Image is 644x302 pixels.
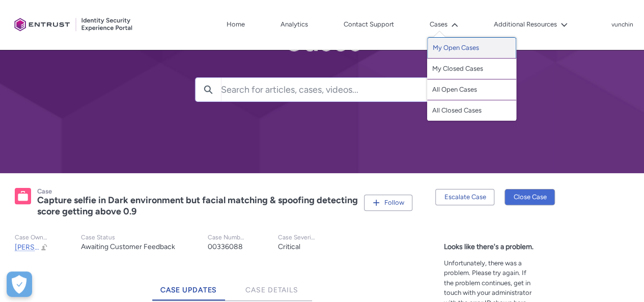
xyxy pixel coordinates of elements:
a: Case Updates [152,272,226,300]
p: Case Owner [15,234,48,241]
p: vunchin [611,21,633,29]
lightning-formatted-text: Critical [278,242,300,251]
span: Case Details [245,286,298,294]
a: Case Details [237,272,306,300]
button: User Profile vunchin [611,19,634,29]
button: Additional Resources [491,17,570,32]
span: [PERSON_NAME] [15,243,72,252]
lightning-formatted-text: Capture selfie in Dark environment but facial matching & spoofing detecting score getting above 0.9 [37,195,358,217]
button: Follow [364,195,412,211]
p: Case Severity [278,234,316,241]
a: My Open Cases [427,37,516,59]
lightning-formatted-text: Awaiting Customer Feedback [81,242,175,251]
a: My Closed Cases [427,59,516,79]
h2: Cases [195,25,450,57]
button: Search [195,78,221,101]
lightning-formatted-text: 00336088 [208,242,243,251]
button: Change Owner [40,243,48,252]
p: Case Status [81,234,175,241]
span: Case Updates [160,286,217,294]
a: All Open Cases [427,79,516,100]
button: Escalate Case [435,189,494,205]
records-entity-label: Case [37,187,52,195]
button: Cases [427,17,461,32]
a: All Closed Cases [427,100,516,121]
a: Analytics, opens in new tab [278,17,311,32]
a: Contact Support [341,17,397,32]
span: Follow [384,199,404,206]
button: Close Case [505,189,555,205]
a: Home [224,17,247,32]
button: Open Preferences [7,271,32,297]
p: Case Number [208,234,245,241]
div: Cookie Preferences [7,271,32,297]
input: Search for articles, cases, videos... [221,78,449,101]
p: Looks like there's a problem. [443,241,537,258]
